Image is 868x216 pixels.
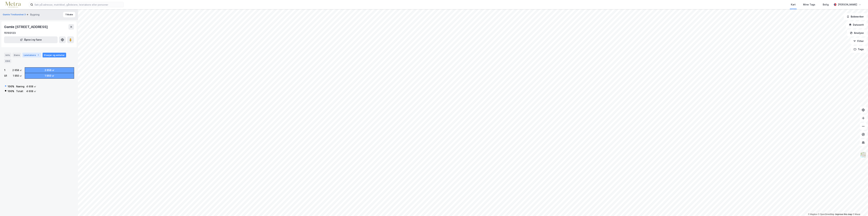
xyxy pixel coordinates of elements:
[12,68,22,72] div: 2 658 ㎡
[30,13,40,17] div: Bygning
[851,46,867,53] button: Tags
[838,3,857,7] div: [PERSON_NAME]
[851,200,868,216] div: Kontrollprogram for chat
[8,89,14,93] div: 100 %
[5,2,21,8] img: metra-logo.256734c3b2bbffee19d4.png
[33,2,124,7] input: Søk på adresse, matrikkel, gårdeiere, leietakere eller personer
[13,74,22,78] div: 1 950 ㎡
[4,31,16,35] div: 15193123
[22,53,41,57] div: Leietakere
[4,74,7,78] div: U1
[803,3,815,7] div: Mine Tags
[846,21,867,28] button: Datasett
[36,53,40,57] div: 1
[45,68,54,72] div: 2 658 ㎡
[26,89,36,93] div: 4 608 ㎡
[791,3,796,7] div: Kart
[4,24,48,30] div: Gamle [STREET_ADDRESS]
[16,89,24,93] div: Totalt
[63,12,75,17] button: Tilbake
[808,213,817,215] a: Mapbox
[823,3,829,7] div: Bolig
[851,200,868,216] iframe: Chat Widget
[16,84,24,89] div: Næring
[818,213,834,215] a: OpenStreetMap
[4,53,11,57] div: Info
[844,13,867,20] button: Bokmerker
[847,30,867,36] button: Analyse
[4,68,5,72] div: 1
[835,213,852,215] a: Improve this map
[4,36,58,43] button: Åpne i ny fane
[8,84,14,89] div: 100 %
[44,54,65,57] div: Etasjer og enheter
[3,13,26,16] button: Gamle Tindlundvei 3
[13,53,21,57] div: Eiere
[860,152,866,158] img: Z
[45,74,54,78] div: 1 950 ㎡
[26,84,36,89] div: 4 608 ㎡
[4,59,11,63] div: ESG
[850,38,867,45] button: Filter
